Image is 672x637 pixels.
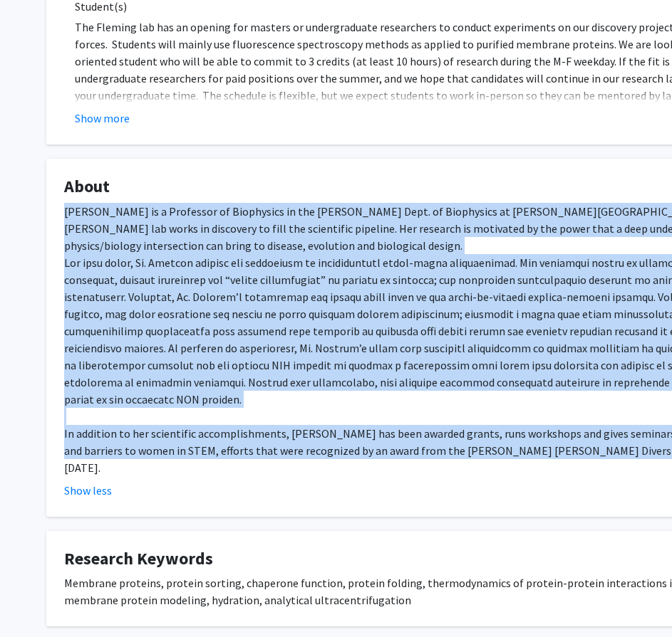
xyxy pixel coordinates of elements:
[64,482,112,499] button: Show less
[11,573,61,626] iframe: Chat
[75,110,130,127] button: Show more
